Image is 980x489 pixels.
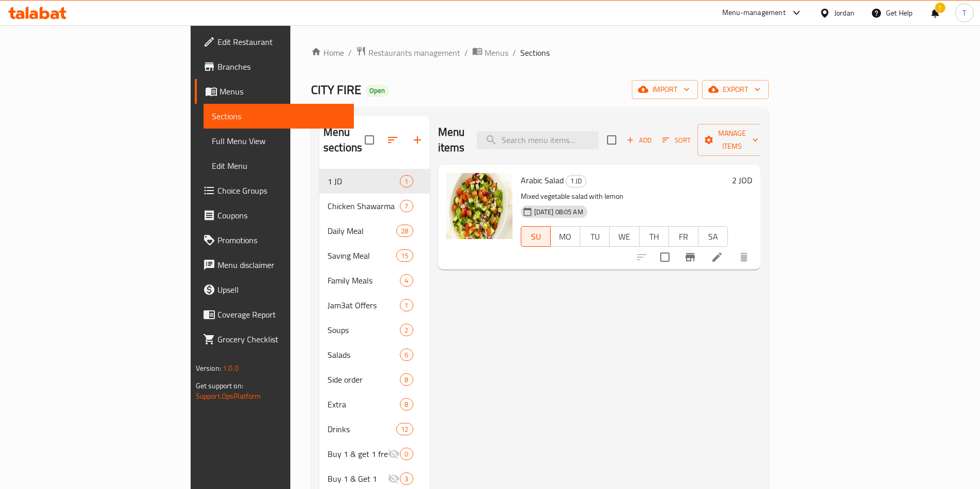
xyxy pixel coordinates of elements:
div: Salads6 [319,342,430,367]
span: CITY FIRE [311,78,361,101]
span: Arabic Salad [521,172,564,188]
span: Choice Groups [217,184,346,197]
span: Upsell [217,283,346,296]
span: Menu disclaimer [217,259,346,271]
div: Side order8 [319,367,430,392]
h2: Menu items [438,124,465,155]
a: Coupons [195,203,354,228]
div: Extra8 [319,392,430,417]
div: items [400,274,413,287]
span: TU [584,229,605,244]
div: items [396,225,413,237]
span: SU [525,229,547,244]
span: Family Meals [328,274,400,287]
a: Sections [204,104,354,129]
span: 28 [397,226,412,236]
span: 1 [400,301,412,310]
span: Edit Restaurant [217,36,346,48]
a: Coverage Report [195,302,354,327]
button: Branch-specific-item [678,245,703,270]
span: Select section [601,129,623,151]
button: MO [550,226,580,247]
span: Version: [196,361,221,375]
span: TH [644,229,665,244]
span: Salads [328,349,400,361]
li: / [464,46,468,59]
span: Branches [217,60,346,73]
span: Select to update [654,246,676,268]
span: 1 [400,177,412,186]
div: Menu-management [722,7,786,19]
a: Menus [195,79,354,104]
a: Choice Groups [195,178,354,203]
span: Saving Meal [328,249,396,262]
div: items [396,423,413,435]
span: Restaurants management [368,46,460,59]
div: Jordan [834,7,854,19]
button: TU [580,226,610,247]
a: Full Menu View [204,129,354,153]
div: Buy 1 & get 1 free0 [319,441,430,466]
div: 1 JD1 [319,169,430,194]
span: MO [555,229,576,244]
p: Mixed vegetable salad with lemon [521,190,728,203]
span: 8 [400,375,412,385]
span: Sections [520,46,550,59]
button: SA [698,226,728,247]
a: Grocery Checklist [195,327,354,352]
a: Edit menu item [711,251,723,263]
span: [DATE] 08:05 AM [530,207,587,217]
span: 7 [400,201,412,211]
button: SU [521,226,551,247]
span: Get support on: [196,379,243,392]
img: Arabic Salad [446,173,512,239]
span: 1.0.0 [223,361,239,375]
span: Menus [485,46,508,59]
input: search [477,131,599,149]
a: Menu disclaimer [195,253,354,277]
span: 15 [397,251,412,261]
div: items [400,324,413,336]
span: 0 [400,449,412,459]
span: WE [614,229,635,244]
div: Jam3at Offers1 [319,293,430,318]
div: items [400,299,413,311]
span: Open [365,86,389,95]
span: 8 [400,400,412,409]
h6: 2 JOD [732,173,752,187]
button: Add [623,132,656,148]
span: FR [673,229,694,244]
nav: breadcrumb [311,46,769,59]
div: 1 JD [328,175,400,187]
span: 2 [400,325,412,335]
a: Branches [195,54,354,79]
span: Buy 1 & get 1 free [328,448,387,460]
div: Saving Meal15 [319,243,430,268]
span: 6 [400,350,412,360]
span: Side order [328,373,400,386]
a: Edit Restaurant [195,29,354,54]
div: Family Meals4 [319,268,430,293]
span: Coverage Report [217,308,346,321]
span: Buy 1 & Get 1 [328,472,387,485]
div: 1 JD [566,175,586,187]
div: Daily Meal28 [319,218,430,243]
span: Sort items [656,132,697,148]
button: export [702,80,769,99]
span: Full Menu View [212,135,346,147]
span: Promotions [217,234,346,246]
a: Upsell [195,277,354,302]
span: Extra [328,398,400,411]
span: Drinks [328,423,396,435]
span: Menus [220,85,346,98]
div: Daily Meal [328,225,396,237]
span: SA [703,229,724,244]
svg: Inactive section [387,472,400,485]
span: Manage items [706,127,758,153]
span: 3 [400,474,412,484]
